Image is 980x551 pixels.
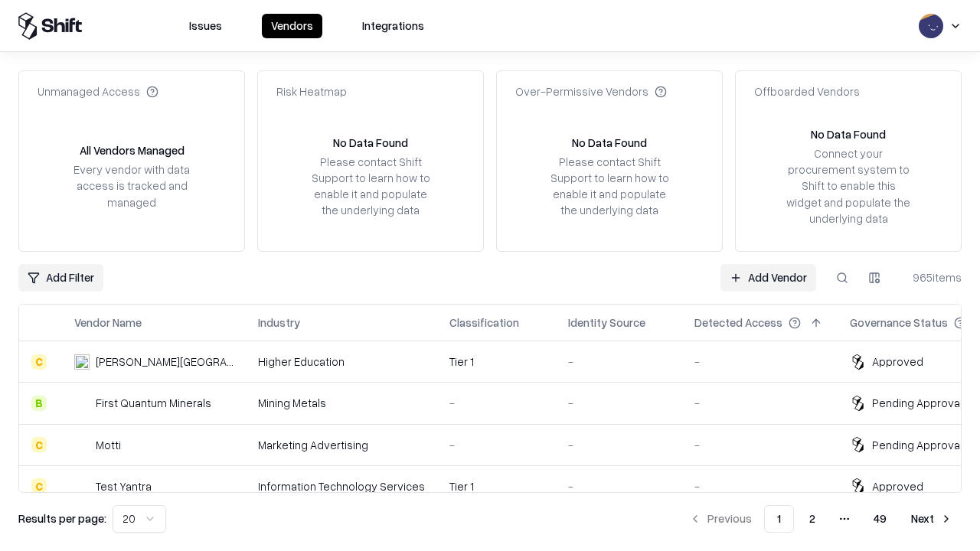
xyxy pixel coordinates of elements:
[720,264,816,292] a: Add Vendor
[872,354,923,370] div: Approved
[96,478,152,494] div: Test Yantra
[258,395,425,411] div: Mining Metals
[38,83,158,99] div: Unmanaged Access
[74,437,90,452] img: Motti
[96,437,121,453] div: Motti
[74,478,90,494] img: Test Yantra
[449,478,544,494] div: Tier 1
[96,354,234,370] div: [PERSON_NAME][GEOGRAPHIC_DATA]
[262,14,322,38] button: Vendors
[861,505,899,533] button: 49
[258,315,300,331] div: Industry
[333,135,408,151] div: No Data Found
[449,354,544,370] div: Tier 1
[694,395,825,411] div: -
[546,154,673,219] div: Please contact Shift Support to learn how to enable it and populate the underlying data
[353,14,433,38] button: Integrations
[18,510,106,527] p: Results per page:
[764,505,794,533] button: 1
[694,437,825,453] div: -
[797,505,828,533] button: 2
[258,437,425,453] div: Marketing Advertising
[74,354,90,370] img: Reichman University
[515,83,667,99] div: Over-Permissive Vendors
[80,142,185,158] div: All Vendors Managed
[449,395,544,411] div: -
[572,135,647,151] div: No Data Found
[872,395,962,411] div: Pending Approval
[31,478,47,494] div: C
[74,315,142,331] div: Vendor Name
[850,315,948,331] div: Governance Status
[449,315,519,331] div: Classification
[902,505,962,533] button: Next
[31,437,47,452] div: C
[74,396,90,411] img: First Quantum Minerals
[31,396,47,411] div: B
[785,145,912,227] div: Connect your procurement system to Shift to enable this widget and populate the underlying data
[568,395,670,411] div: -
[680,505,962,533] nav: pagination
[872,478,923,494] div: Approved
[754,83,860,99] div: Offboarded Vendors
[694,478,825,494] div: -
[449,437,544,453] div: -
[900,269,962,285] div: 965 items
[568,354,670,370] div: -
[18,264,103,292] button: Add Filter
[258,478,425,494] div: Information Technology Services
[811,126,886,142] div: No Data Found
[568,315,645,331] div: Identity Source
[872,437,962,453] div: Pending Approval
[31,354,47,370] div: C
[568,437,670,453] div: -
[276,83,347,99] div: Risk Heatmap
[68,161,195,210] div: Every vendor with data access is tracked and managed
[694,315,782,331] div: Detected Access
[568,478,670,494] div: -
[694,354,825,370] div: -
[258,354,425,370] div: Higher Education
[307,154,434,219] div: Please contact Shift Support to learn how to enable it and populate the underlying data
[96,395,211,411] div: First Quantum Minerals
[180,14,231,38] button: Issues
